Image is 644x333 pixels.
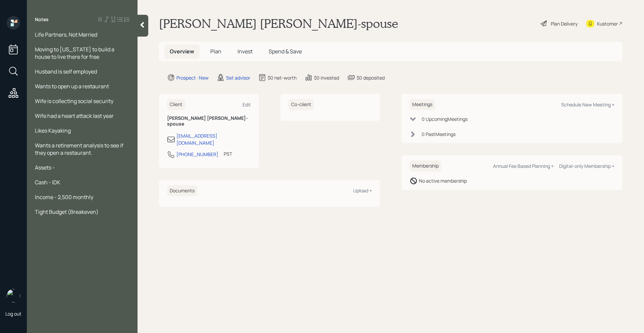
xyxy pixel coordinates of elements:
[35,83,109,90] span: Wants to open up a restaurant
[35,164,55,171] span: Assets -
[353,187,372,194] div: Upload +
[422,131,455,138] div: 0 Past Meeting s
[35,68,97,75] span: Husband is self employed
[176,74,209,81] div: Prospect · New
[35,112,114,120] span: Wife had a heart attack last year
[410,99,435,110] h6: Meetings
[7,289,20,302] img: retirable_logo.png
[159,16,398,31] h1: [PERSON_NAME] [PERSON_NAME]-spouse
[243,101,251,108] div: Edit
[357,74,385,81] div: $0 deposited
[35,193,93,201] span: Income - 2,500 monthly
[493,163,554,169] div: Annual Fee Based Planning +
[35,208,99,216] span: Tight Budget (Breakeven)
[176,151,218,158] div: [PHONE_NUMBER]
[268,74,297,81] div: $0 net-worth
[167,115,251,127] h6: [PERSON_NAME] [PERSON_NAME]-spouse
[237,48,253,55] span: Invest
[288,99,314,110] h6: Co-client
[167,99,185,110] h6: Client
[167,185,197,196] h6: Documents
[419,177,467,184] div: No active membership
[422,115,468,123] div: 0 Upcoming Meeting s
[35,127,71,134] span: Likes Kayaking
[35,97,113,105] span: Wife is collecting social security
[226,74,250,81] div: Set advisor
[35,142,124,156] span: Wants a retirement analysis to see if they open a restaurant.
[5,311,21,317] div: Log out
[269,48,302,55] span: Spend & Save
[597,20,618,27] div: Kustomer
[210,48,221,55] span: Plan
[551,20,578,27] div: Plan Delivery
[35,46,115,60] span: Moving to [US_STATE] to build a house to live there for free
[561,101,614,108] div: Schedule New Meeting +
[176,132,251,146] div: [EMAIL_ADDRESS][DOMAIN_NAME]
[35,179,60,186] span: Cash - IDK
[170,48,194,55] span: Overview
[410,160,441,172] h6: Membership
[35,16,49,23] label: Notes
[314,74,339,81] div: $0 invested
[224,150,232,157] div: PST
[559,163,614,169] div: Digital-only Membership +
[35,31,97,38] span: Life Partners, Not Married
